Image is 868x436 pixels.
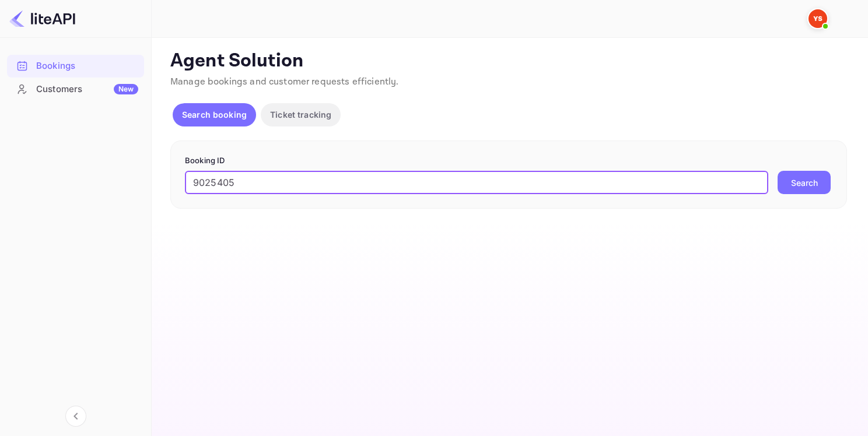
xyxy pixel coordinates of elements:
div: Customers [36,83,138,96]
p: Ticket tracking [270,108,331,121]
button: Collapse navigation [65,406,86,427]
img: Yandex Support [808,9,827,28]
p: Search booking [182,108,247,121]
p: Agent Solution [170,50,847,73]
a: CustomersNew [7,78,144,100]
a: Bookings [7,55,144,76]
input: Enter Booking ID (e.g., 63782194) [185,171,768,194]
p: Booking ID [185,155,832,167]
span: Manage bookings and customer requests efficiently. [170,76,399,88]
img: LiteAPI logo [9,9,75,28]
div: Bookings [36,59,138,73]
button: Search [778,171,831,194]
div: Bookings [7,55,144,78]
div: New [114,84,138,94]
div: CustomersNew [7,78,144,101]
